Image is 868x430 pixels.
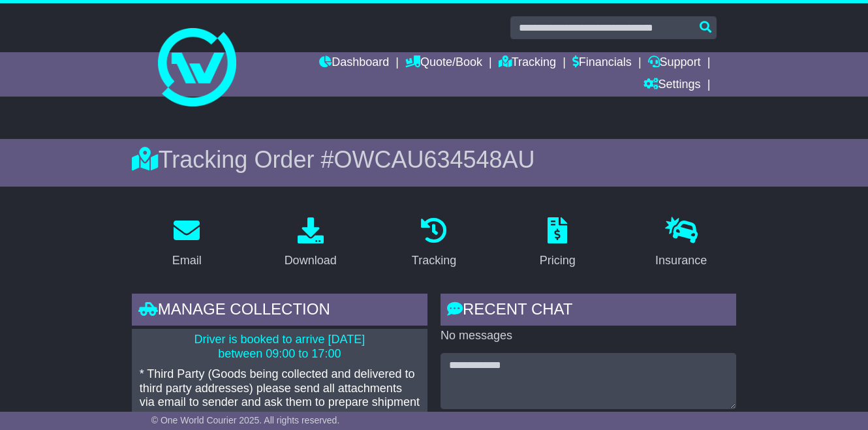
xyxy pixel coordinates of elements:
[276,213,345,274] a: Download
[441,329,736,343] p: No messages
[132,146,737,174] div: Tracking Order #
[655,252,707,269] div: Insurance
[333,146,535,173] span: OWCAU634548AU
[648,52,701,74] a: Support
[140,333,420,361] p: Driver is booked to arrive [DATE] between 09:00 to 17:00
[319,52,389,74] a: Dashboard
[172,252,202,269] div: Email
[405,52,482,74] a: Quote/Book
[531,213,584,274] a: Pricing
[164,213,210,274] a: Email
[151,415,340,425] span: © One World Courier 2025. All rights reserved.
[643,74,701,97] a: Settings
[647,213,715,274] a: Insurance
[499,52,556,74] a: Tracking
[132,294,427,329] div: Manage collection
[540,252,576,269] div: Pricing
[572,52,632,74] a: Financials
[412,252,456,269] div: Tracking
[140,367,420,423] p: * Third Party (Goods being collected and delivered to third party addresses) please send all atta...
[403,213,465,274] a: Tracking
[285,252,337,269] div: Download
[441,294,736,329] div: RECENT CHAT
